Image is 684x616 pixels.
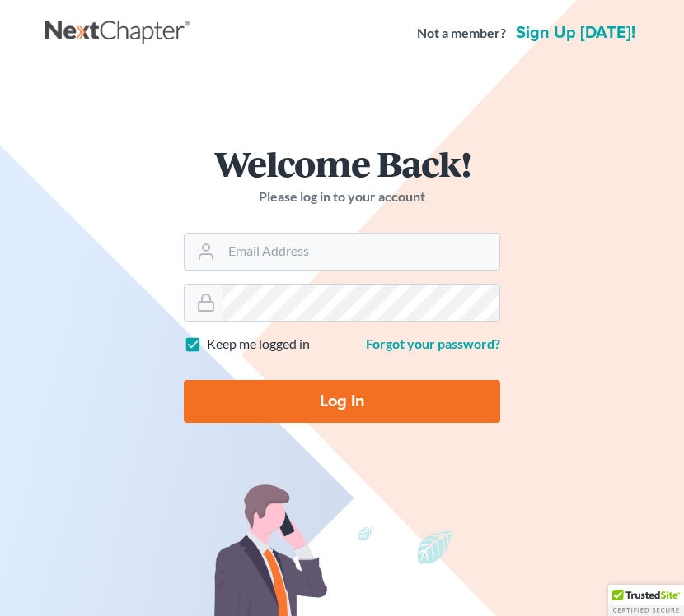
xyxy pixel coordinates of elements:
[184,188,500,206] p: Please log in to your account
[184,380,500,423] input: Log In
[513,25,639,41] a: Sign up [DATE]!
[222,234,499,270] input: Email Address
[417,24,506,43] strong: Not a member?
[207,335,310,354] label: Keep me logged in
[184,146,500,181] h1: Welcome Back!
[366,336,500,351] a: Forgot your password?
[608,585,684,616] div: TrustedSite Certified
